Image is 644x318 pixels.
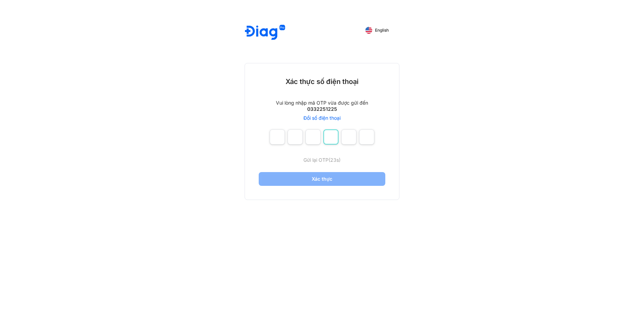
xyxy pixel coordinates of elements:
button: English [361,25,394,36]
div: Vui lòng nhập mã OTP vừa được gửi đến [276,100,368,106]
div: 0332251225 [307,106,337,112]
button: Xác thực [259,172,385,186]
span: English [375,28,389,33]
a: Đổi số điện thoại [303,115,341,121]
img: English [365,27,372,34]
div: Xác thực số điện thoại [286,77,358,86]
img: logo [245,25,285,41]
